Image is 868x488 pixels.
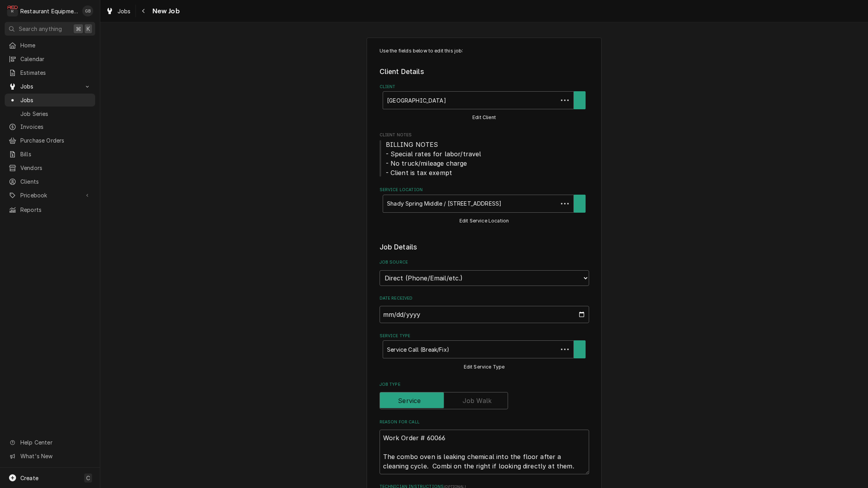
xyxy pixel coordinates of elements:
[380,259,589,286] div: Job Source
[20,452,90,460] span: What's New
[87,25,90,33] span: K
[20,150,91,158] span: Bills
[20,136,91,145] span: Purchase Orders
[5,94,95,107] a: Jobs
[380,295,589,323] div: Date Received
[5,161,95,174] a: Vendors
[7,5,18,16] div: Restaurant Equipment Diagnostics's Avatar
[380,67,589,77] legend: Client Details
[380,295,589,302] label: Date Received
[380,132,589,177] div: Client Notes
[380,47,589,54] p: Use the fields below to edit this job:
[5,107,95,120] a: Job Series
[380,132,589,138] span: Client Notes
[5,66,95,79] a: Estimates
[380,84,589,90] label: Client
[380,259,589,266] label: Job Source
[86,474,90,482] span: C
[20,475,38,481] span: Create
[19,25,62,33] span: Search anything
[20,110,91,118] span: Job Series
[20,123,91,131] span: Invoices
[380,187,589,193] label: Service Location
[5,52,95,65] a: Calendar
[5,120,95,133] a: Invoices
[386,141,481,177] span: BILLING NOTES - Special rates for labor/travel - No truck/mileage charge - Client is tax exempt
[471,113,497,123] button: Edit Client
[5,436,95,449] a: Go to Help Center
[574,195,586,213] button: Create New Location
[20,7,78,15] div: Restaurant Equipment Diagnostics
[463,362,506,372] button: Edit Service Type
[380,419,589,425] label: Reason For Call
[76,25,81,33] span: ⌘
[380,381,589,409] div: Job Type
[5,22,95,36] button: Search anything⌘K
[5,450,95,463] a: Go to What's New
[380,419,589,474] div: Reason For Call
[20,206,91,214] span: Reports
[20,96,91,104] span: Jobs
[5,134,95,147] a: Purchase Orders
[5,175,95,188] a: Clients
[20,438,90,446] span: Help Center
[20,41,91,49] span: Home
[137,5,150,17] button: Navigate back
[380,140,589,177] span: Client Notes
[5,203,95,216] a: Reports
[20,164,91,172] span: Vendors
[7,5,18,16] div: R
[380,187,589,226] div: Service Location
[20,191,80,199] span: Pricebook
[380,381,589,388] label: Job Type
[20,69,91,77] span: Estimates
[150,6,180,16] span: New Job
[574,91,586,109] button: Create New Client
[458,216,510,226] button: Edit Service Location
[5,39,95,52] a: Home
[380,242,589,252] legend: Job Details
[380,333,589,339] label: Service Type
[82,5,93,16] div: Gary Beaver's Avatar
[380,333,589,372] div: Service Type
[103,5,134,18] a: Jobs
[5,80,95,93] a: Go to Jobs
[380,306,589,323] input: yyyy-mm-dd
[20,55,91,63] span: Calendar
[5,148,95,161] a: Bills
[5,189,95,202] a: Go to Pricebook
[118,7,131,15] span: Jobs
[82,5,93,16] div: GB
[380,84,589,123] div: Client
[574,340,586,358] button: Create New Service
[20,177,91,186] span: Clients
[380,430,589,474] textarea: Work Order # 60066 The combo oven is leaking chemical into the floor after a cleaning cycle. Comb...
[20,82,80,90] span: Jobs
